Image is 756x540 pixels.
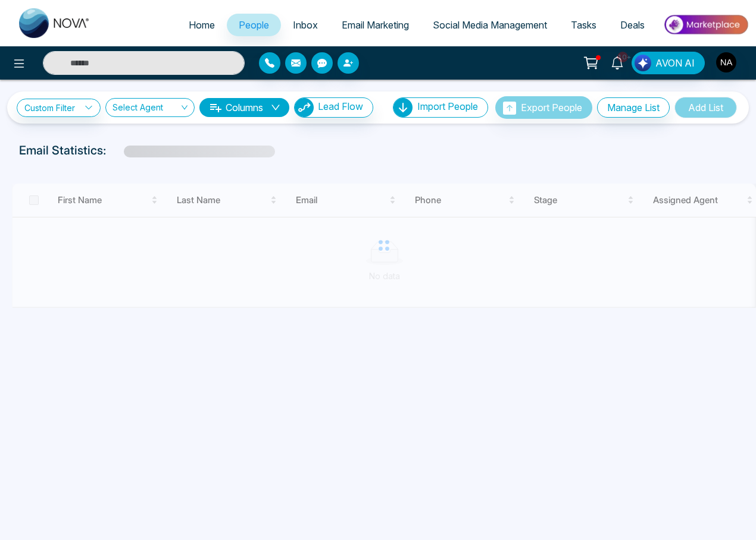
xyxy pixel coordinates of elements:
[189,19,215,31] span: Home
[421,14,559,36] a: Social Media Management
[571,19,596,31] span: Tasks
[293,19,318,31] span: Inbox
[281,14,330,36] a: Inbox
[603,52,632,72] a: 10+
[597,97,670,118] button: Manage List
[342,19,409,31] span: Email Marketing
[295,98,314,117] img: Lead Flow
[655,56,695,70] span: AVON AI
[716,52,736,72] img: User Avatar
[635,55,651,71] img: Lead Flow
[559,14,608,36] a: Tasks
[318,100,363,112] span: Lead Flow
[608,14,657,36] a: Deals
[227,14,281,36] a: People
[294,97,373,118] button: Lead Flow
[495,96,592,119] button: Export People
[271,103,280,112] span: down
[289,97,373,118] a: Lead FlowLead Flow
[632,52,705,74] button: AVON AI
[663,11,749,38] img: Market-place.gif
[521,102,582,113] span: Export People
[177,14,227,36] a: Home
[17,99,101,117] a: Custom Filter
[417,100,478,112] span: Import People
[617,52,628,62] span: 10+
[433,19,547,31] span: Social Media Management
[19,8,90,38] img: Nova CRM Logo
[199,98,289,117] button: Columnsdown
[239,19,269,31] span: People
[19,141,106,159] p: Email Statistics:
[330,14,421,36] a: Email Marketing
[620,19,645,31] span: Deals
